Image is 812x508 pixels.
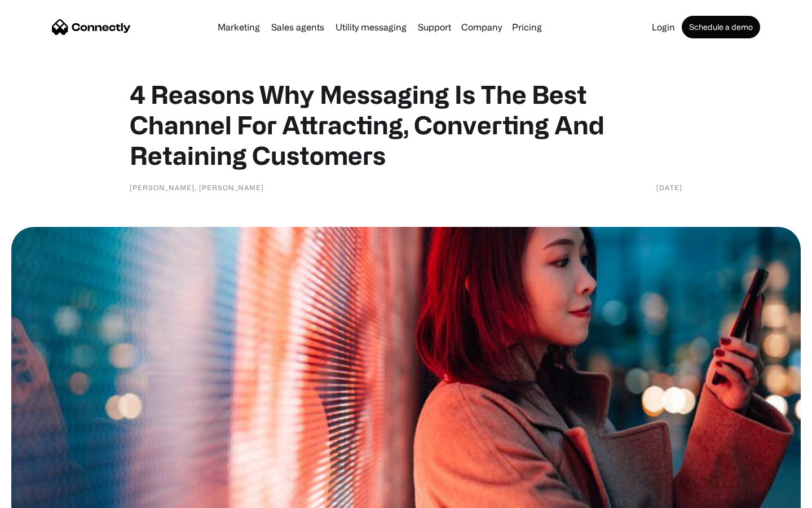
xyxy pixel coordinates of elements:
a: Marketing [213,23,264,32]
a: Login [647,23,679,32]
a: Pricing [507,23,546,32]
h1: 4 Reasons Why Messaging Is The Best Channel For Attracting, Converting And Retaining Customers [130,79,682,170]
a: Schedule a demo [682,16,760,38]
a: Support [413,23,456,32]
a: Utility messaging [331,23,411,32]
ul: Language list [23,488,68,504]
aside: Language selected: English [11,488,68,504]
div: Company [461,19,502,35]
div: [DATE] [656,182,682,193]
a: Sales agents [267,23,329,32]
div: [PERSON_NAME], [PERSON_NAME] [130,182,264,193]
